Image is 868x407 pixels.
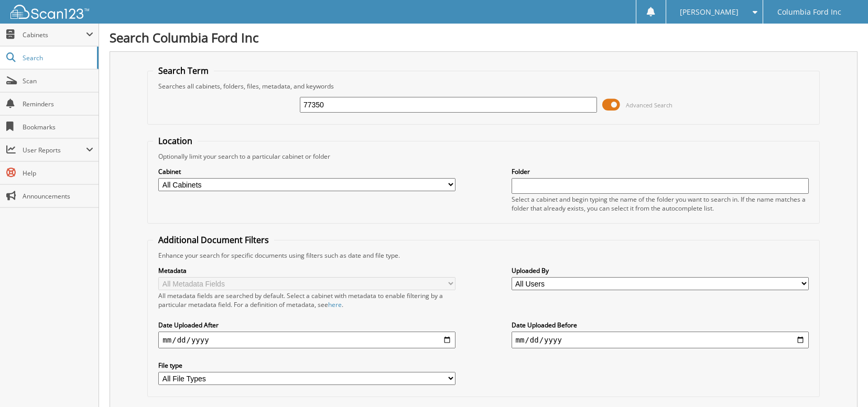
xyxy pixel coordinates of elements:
[23,53,92,62] span: Search
[777,9,841,15] span: Columbia Ford Inc
[23,100,93,108] span: Reminders
[512,321,809,329] label: Date Uploaded Before
[153,234,274,246] legend: Additional Document Filters
[626,101,672,109] span: Advanced Search
[158,167,455,176] label: Cabinet
[158,291,455,309] div: All metadata fields are searched by default. Select a cabinet with metadata to enable filtering b...
[153,135,198,147] legend: Location
[110,29,858,46] h1: Search Columbia Ford Inc
[153,65,214,76] legend: Search Term
[153,251,813,260] div: Enhance your search for specific documents using filters such as date and file type.
[23,146,86,155] span: User Reports
[512,167,809,176] label: Folder
[153,152,813,161] div: Optionally limit your search to a particular cabinet or folder
[158,266,455,275] label: Metadata
[23,169,93,178] span: Help
[23,192,93,201] span: Announcements
[512,195,809,213] div: Select a cabinet and begin typing the name of the folder you want to search in. If the name match...
[158,361,455,370] label: File type
[23,30,86,39] span: Cabinets
[23,76,93,85] span: Scan
[158,321,455,329] label: Date Uploaded After
[328,300,342,309] a: here
[512,332,809,348] input: end
[158,332,455,348] input: start
[680,9,739,15] span: [PERSON_NAME]
[512,266,809,275] label: Uploaded By
[23,123,93,131] span: Bookmarks
[10,5,89,19] img: scan123-logo-white.svg
[153,82,813,91] div: Searches all cabinets, folders, files, metadata, and keywords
